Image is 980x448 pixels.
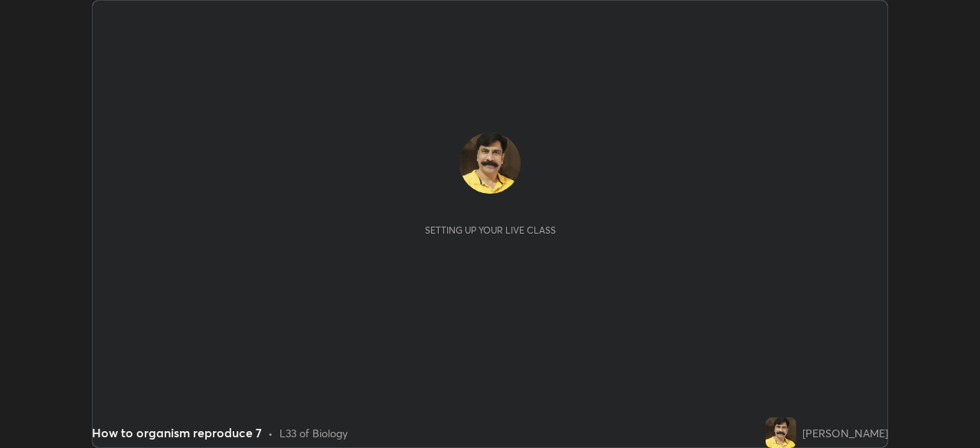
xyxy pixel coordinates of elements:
[459,132,521,194] img: f9415292396d47fe9738fb67822c10e9.jpg
[279,425,348,441] div: L33 of Biology
[425,224,556,236] div: Setting up your live class
[766,417,796,448] img: f9415292396d47fe9738fb67822c10e9.jpg
[802,425,888,441] div: [PERSON_NAME]
[268,425,273,441] div: •
[92,423,262,442] div: How to organism reproduce 7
